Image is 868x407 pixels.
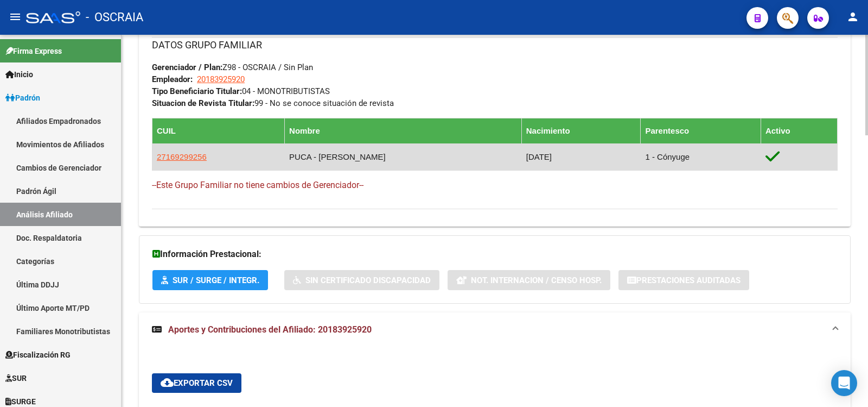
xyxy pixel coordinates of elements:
span: Not. Internacion / Censo Hosp. [471,275,602,285]
th: Activo [761,118,837,143]
td: [DATE] [521,143,641,170]
strong: Gerenciador / Plan: [152,62,222,72]
button: SUR / SURGE / INTEGR. [152,270,268,290]
span: 20183925920 [197,74,245,84]
h4: --Este Grupo Familiar no tiene cambios de Gerenciador-- [152,179,838,191]
button: Not. Internacion / Censo Hosp. [448,270,610,290]
span: SUR [5,372,27,384]
strong: Situacion de Revista Titular: [152,98,254,108]
span: Prestaciones Auditadas [636,275,741,285]
button: Exportar CSV [152,373,241,393]
strong: Empleador: [152,74,193,84]
strong: Tipo Beneficiario Titular: [152,86,242,96]
span: SUR / SURGE / INTEGR. [173,275,259,285]
div: Open Intercom Messenger [831,370,857,396]
td: PUCA - [PERSON_NAME] [285,143,522,170]
span: Sin Certificado Discapacidad [305,275,431,285]
td: 1 - Cónyuge [641,143,761,170]
mat-icon: menu [9,10,22,23]
span: Inicio [5,68,33,80]
span: 99 - No se conoce situación de revista [152,98,394,108]
span: 27169299256 [157,152,207,161]
span: Z98 - OSCRAIA / Sin Plan [152,62,313,72]
button: Sin Certificado Discapacidad [284,270,439,290]
span: - OSCRAIA [86,5,143,29]
th: Nacimiento [521,118,641,143]
button: Prestaciones Auditadas [618,270,749,290]
span: Padrón [5,92,40,104]
span: Exportar CSV [161,378,233,388]
mat-expansion-panel-header: Aportes y Contribuciones del Afiliado: 20183925920 [139,312,851,347]
h3: DATOS GRUPO FAMILIAR [152,37,838,53]
th: Parentesco [641,118,761,143]
th: Nombre [285,118,522,143]
mat-icon: person [846,10,859,23]
h3: Información Prestacional: [152,247,837,262]
span: 04 - MONOTRIBUTISTAS [152,86,330,96]
span: Aportes y Contribuciones del Afiliado: 20183925920 [168,324,372,335]
span: Firma Express [5,45,62,57]
mat-icon: cloud_download [161,376,174,389]
th: CUIL [152,118,285,143]
span: Fiscalización RG [5,349,71,361]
